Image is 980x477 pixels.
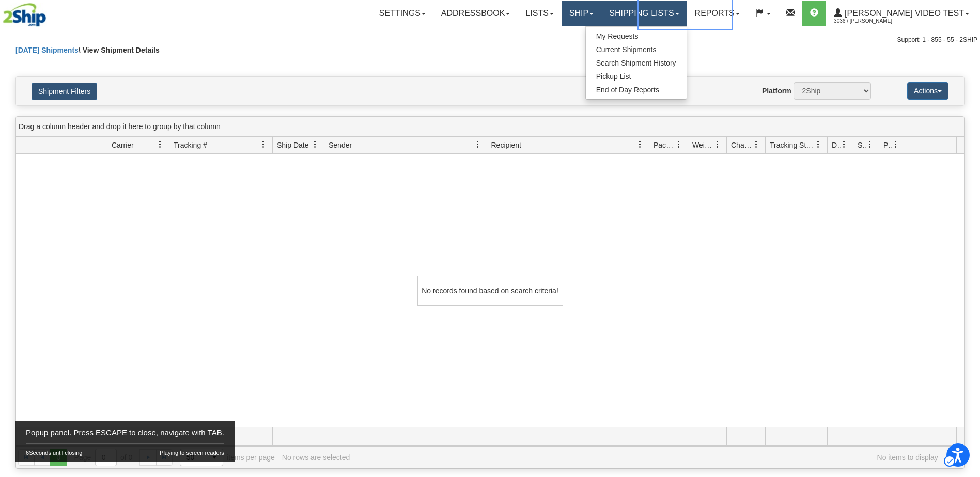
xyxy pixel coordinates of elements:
span: 3036 / [PERSON_NAME] [834,16,911,26]
span: Current Shipments [596,44,676,55]
span: Charge [731,140,753,150]
a: Ship Date filter column settings [306,136,324,153]
a: Menu [748,1,779,26]
a: Pickup Status filter column settings [887,136,905,153]
span: My Requests [596,31,676,41]
span: Search Shipment History [596,58,676,68]
span: Pickup Status [883,140,892,150]
div: Popup panel. Press ESCAPE to close, navigate with TAB. [26,421,224,444]
a: Recipient filter column settings [631,136,649,153]
a: Current Shipments [586,43,687,56]
span: Tracking # [174,140,207,150]
a: Tracking # filter column settings [255,136,272,153]
a: My Requests [586,29,687,43]
span: Delivery Status [832,140,841,150]
a: Tracking Status filter column settings [810,136,827,153]
a: Lists [518,1,561,26]
div: No rows are selected [282,453,350,462]
a: [PERSON_NAME] Video Test 3036 / [PERSON_NAME] [826,1,977,26]
a: Carrier filter column settings [151,136,169,153]
a: Weight filter column settings [709,136,726,153]
a: Ship [562,1,601,26]
span: Recipient [491,140,521,150]
a: Shipment Issues filter column settings [861,136,879,153]
span: Packages [654,140,675,150]
span: items per page [180,449,275,466]
a: Settings [371,1,433,26]
div: No records found based on search criteria! [417,276,563,306]
span: Carrier [112,140,134,150]
a: Charge filter column settings [748,136,765,153]
div: grid grouping header [16,117,964,137]
a: Search Shipment History [586,56,687,70]
span: Weight [692,140,714,150]
a: Packages filter column settings [670,136,688,153]
span: 6 [26,450,29,456]
span: Tracking Status [770,140,815,150]
a: Sender filter column settings [469,136,487,153]
button: Actions [907,82,948,100]
a: [DATE] Shipments [15,46,79,54]
span: \ View Shipment Details [79,46,160,54]
span: [PERSON_NAME] Video Test [842,9,964,18]
a: Delivery Status filter column settings [835,136,853,153]
img: a blue and green logo for a company called 2 ship . | 2Ship .com [3,3,47,29]
span: Sender [329,140,352,150]
span: Ship Date [277,140,308,150]
span: No items to display [357,453,938,462]
a: End of Day Reports [586,83,687,97]
span: End of Day Reports [596,85,676,95]
span: Shipment Issues [858,140,866,150]
button: Shipment Filters [32,83,97,100]
div: Support: 1 - 855 - 55 - 2SHIP [3,36,977,44]
ul: Main Menu [371,1,977,26]
a: Addressbook [433,1,518,26]
select: Platform [794,82,871,100]
span: Pickup List [596,71,676,82]
a: Menu [802,1,826,26]
label: Platform [762,86,791,96]
a: Reports [687,1,748,26]
a: Pickup List [586,70,687,83]
a: Shipping lists [601,1,687,26]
